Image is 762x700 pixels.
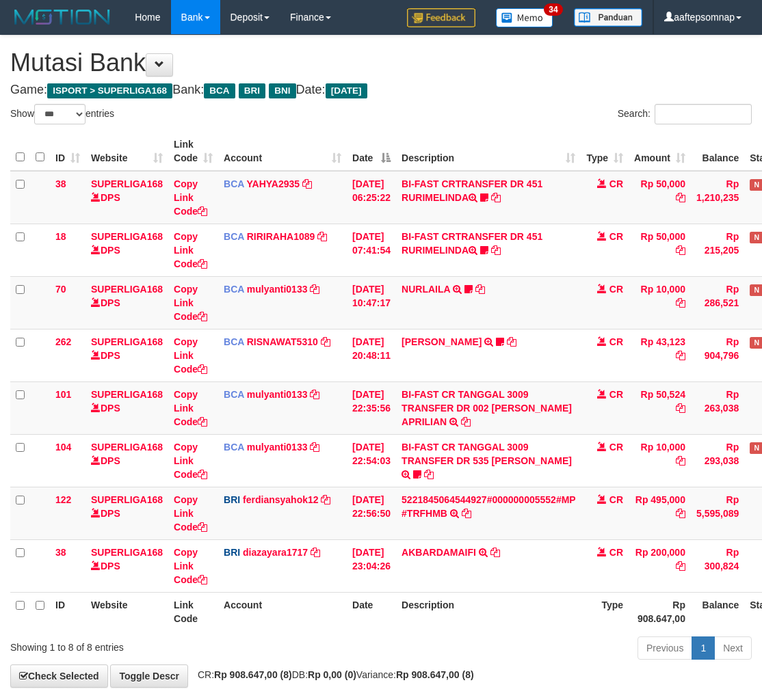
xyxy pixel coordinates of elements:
a: Copy Rp 10,000 to clipboard [676,455,685,466]
a: Copy Link Code [174,494,207,533]
th: Balance [691,132,744,171]
a: YAHYA2935 [247,178,300,189]
td: Rp 904,796 [691,329,744,381]
td: Rp 293,038 [691,434,744,487]
img: MOTION_logo.png [10,7,114,27]
a: Copy Link Code [174,336,207,375]
th: Link Code: activate to sort column ascending [168,132,218,171]
th: Type [581,592,629,631]
td: [DATE] 10:47:17 [347,276,396,329]
td: BI-FAST CRTRANSFER DR 451 RURIMELINDA [396,171,581,224]
a: mulyanti0133 [247,389,308,400]
th: Rp 908.647,00 [629,592,691,631]
a: BI-FAST CR TANGGAL 3009 TRANSFER DR 535 [PERSON_NAME] [402,442,572,466]
th: Balance [691,592,744,631]
h4: Game: Bank: Date: [10,83,752,97]
span: CR [609,442,623,453]
span: 101 [55,389,71,400]
a: BI-FAST CR TANGGAL 3009 TRANSFER DR 002 [PERSON_NAME] APRILIAN [402,389,572,427]
span: 18 [55,231,66,242]
div: Showing 1 to 8 of 8 entries [10,635,307,654]
span: 38 [55,547,66,558]
a: Copy Link Code [174,389,207,427]
span: BCA [224,336,244,347]
td: Rp 1,210,235 [691,171,744,224]
a: Copy YAHYA2935 to clipboard [302,178,312,189]
a: Copy 5221845064544927#000000005552#MP #TRFHMB to clipboard [462,508,471,519]
span: CR: DB: Variance: [191,669,474,680]
select: Showentries [34,104,86,124]
span: BCA [224,178,244,189]
span: CR [609,547,623,558]
td: [DATE] 22:56:50 [347,487,396,539]
a: Copy Link Code [174,547,207,585]
a: 1 [692,636,715,660]
span: BCA [224,442,244,453]
a: Copy BI-FAST CR TANGGAL 3009 TRANSFER DR 535 ABDUL KOHAR to clipboard [424,469,434,480]
span: CR [609,389,623,400]
td: Rp 50,000 [629,171,691,224]
span: CR [609,231,623,242]
th: Account: activate to sort column ascending [218,132,347,171]
a: SUPERLIGA168 [91,284,163,295]
a: diazayara1717 [243,547,308,558]
a: RISNAWAT5310 [247,336,318,347]
td: [DATE] 06:25:22 [347,171,396,224]
a: Copy BI-FAST CR TANGGAL 3009 TRANSFER DR 002 NIZAR APRILIAN to clipboard [461,416,471,427]
a: Copy AKBARDAMAIFI to clipboard [490,547,500,558]
a: Copy Rp 43,123 to clipboard [676,350,685,361]
span: CR [609,336,623,347]
td: BI-FAST CRTRANSFER DR 451 RURIMELINDA [396,224,581,276]
label: Show entries [10,104,114,124]
td: Rp 495,000 [629,487,691,539]
span: 262 [55,336,71,347]
span: BCA [204,83,235,98]
span: 104 [55,442,71,453]
td: [DATE] 22:54:03 [347,434,396,487]
a: Toggle Descr [110,664,188,688]
a: Copy Link Code [174,178,207,217]
td: DPS [86,329,168,381]
a: SUPERLIGA168 [91,231,163,242]
td: DPS [86,434,168,487]
a: Copy mulyanti0133 to clipboard [310,389,319,400]
td: Rp 263,038 [691,381,744,434]
span: ISPORT > SUPERLIGA168 [47,83,172,98]
th: Description: activate to sort column ascending [396,132,581,171]
img: Button%20Memo.svg [496,8,553,27]
span: 34 [544,3,562,16]
a: Check Selected [10,664,108,688]
a: Copy Rp 50,000 to clipboard [676,245,685,256]
a: SUPERLIGA168 [91,336,163,347]
h1: Mutasi Bank [10,49,752,77]
a: [PERSON_NAME] [402,336,482,347]
span: BCA [224,284,244,295]
a: Copy diazayara1717 to clipboard [311,547,320,558]
a: 5221845064544927#000000005552#MP #TRFHMB [402,494,575,519]
th: Date [347,592,396,631]
span: CR [609,178,623,189]
th: Website: activate to sort column ascending [86,132,168,171]
a: Copy Rp 10,000 to clipboard [676,297,685,308]
a: Copy Rp 50,524 to clipboard [676,403,685,414]
a: Copy Rp 50,000 to clipboard [676,192,685,203]
a: SUPERLIGA168 [91,389,163,400]
a: RIRIRAHA1089 [247,231,315,242]
a: AKBARDAMAIFI [402,547,476,558]
a: Copy NURLAILA to clipboard [475,284,485,295]
th: Date: activate to sort column descending [347,132,396,171]
th: Description [396,592,581,631]
strong: Rp 0,00 (0) [308,669,356,680]
td: [DATE] 23:04:26 [347,539,396,592]
a: Copy mulyanti0133 to clipboard [310,442,319,453]
a: Copy YOSI EFENDI to clipboard [507,336,516,347]
a: Copy BI-FAST CRTRANSFER DR 451 RURIMELINDA to clipboard [491,192,501,203]
td: DPS [86,381,168,434]
a: Copy Link Code [174,284,207,322]
td: Rp 43,123 [629,329,691,381]
td: DPS [86,171,168,224]
label: Search: [618,104,752,124]
span: BCA [224,389,244,400]
td: DPS [86,487,168,539]
td: Rp 10,000 [629,434,691,487]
